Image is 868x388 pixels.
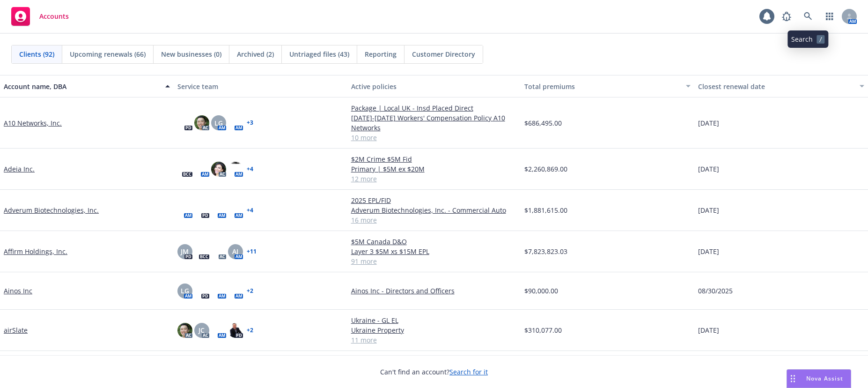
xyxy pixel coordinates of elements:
[351,195,517,205] a: 2025 EPL/FID
[777,7,796,26] a: Report a Bug
[4,82,160,91] div: Account name, DBA
[194,284,209,298] img: photo
[161,49,221,59] span: New businesses (0)
[698,82,854,91] div: Closest renewal date
[228,115,243,130] img: photo
[70,49,146,59] span: Upcoming renewals (66)
[524,164,567,174] span: $2,260,869.00
[351,103,517,113] a: Package | Local UK - Insd Placed Direct
[194,244,209,259] img: photo
[177,203,192,218] img: photo
[524,118,562,128] span: $686,495.00
[351,335,517,345] a: 11 more
[521,75,694,97] button: Total premiums
[351,82,517,91] div: Active policies
[247,166,253,172] a: + 4
[351,315,517,325] a: Ukraine - GL EL
[698,205,719,215] span: [DATE]
[199,325,205,335] span: JC
[228,203,243,218] img: photo
[177,162,192,177] img: photo
[351,237,517,246] a: $5M Canada D&O
[524,246,567,256] span: $7,823,823.03
[365,49,397,59] span: Reporting
[211,203,226,218] img: photo
[698,118,719,128] span: [DATE]
[698,246,719,256] span: [DATE]
[247,249,257,254] a: + 11
[698,164,719,174] span: [DATE]
[351,205,517,215] a: Adverum Biotechnologies, Inc. - Commercial Auto
[351,256,517,266] a: 91 more
[4,246,67,256] a: Affirm Holdings, Inc.
[181,286,189,296] span: LG
[4,205,99,215] a: Adverum Biotechnologies, Inc.
[351,164,517,174] a: Primary | $5M ex $20M
[4,118,62,128] a: A10 Networks, Inc.
[177,82,344,91] div: Service team
[4,286,32,296] a: Ainos Inc
[39,13,69,20] span: Accounts
[799,7,817,26] a: Search
[380,367,488,377] span: Can't find an account?
[232,246,238,256] span: AJ
[181,246,189,256] span: JM
[820,7,839,26] a: Switch app
[228,284,243,298] img: photo
[289,49,349,59] span: Untriaged files (43)
[351,174,517,184] a: 12 more
[4,325,28,335] a: airSlate
[698,286,733,296] span: 08/30/2025
[194,203,209,218] img: photo
[177,323,192,338] img: photo
[247,328,253,333] a: + 2
[247,120,253,126] a: + 3
[524,205,567,215] span: $1,881,615.00
[4,164,35,174] a: Adeia Inc.
[351,286,517,296] a: Ainos Inc - Directors and Officers
[351,133,517,142] a: 10 more
[694,75,868,97] button: Closest renewal date
[524,82,680,91] div: Total premiums
[211,162,226,177] img: photo
[351,246,517,256] a: Layer 3 $5M xs $15M EPL
[211,323,226,338] img: photo
[177,115,192,130] img: photo
[211,284,226,298] img: photo
[247,208,253,213] a: + 4
[174,75,347,97] button: Service team
[228,323,243,338] img: photo
[806,374,843,382] span: Nova Assist
[19,49,54,59] span: Clients (92)
[698,325,719,335] span: [DATE]
[524,325,562,335] span: $310,077.00
[194,115,209,130] img: photo
[412,49,475,59] span: Customer Directory
[787,370,799,388] div: Drag to move
[347,75,521,97] button: Active policies
[228,162,243,177] img: photo
[7,3,73,30] a: Accounts
[524,286,558,296] span: $90,000.00
[247,288,253,294] a: + 2
[214,118,223,128] span: LG
[211,244,226,259] img: photo
[351,154,517,164] a: $2M Crime $5M Fid
[351,113,517,133] a: [DATE]-[DATE] Workers' Compensation Policy A10 Networks
[194,162,209,177] img: photo
[351,215,517,225] a: 16 more
[351,325,517,335] a: Ukraine Property
[237,49,274,59] span: Archived (2)
[449,367,488,376] a: Search for it
[787,369,851,388] button: Nova Assist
